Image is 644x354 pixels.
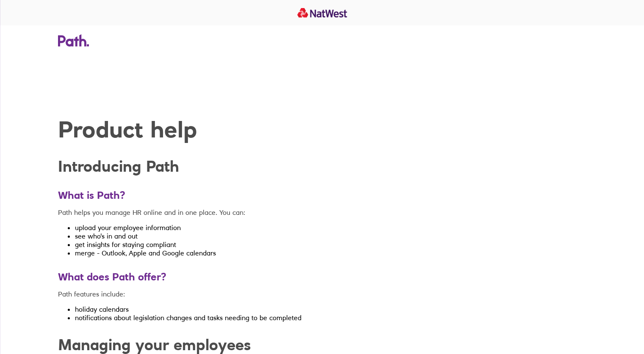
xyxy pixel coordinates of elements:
[58,290,586,298] p: Path features include:
[75,240,586,249] li: get insights for staying compliant
[58,335,251,354] strong: Managing your employees
[58,271,166,283] strong: What does Path offer?
[58,189,125,201] strong: What is Path?
[58,157,179,176] strong: Introducing Path
[75,249,586,257] li: merge - Outlook, Apple and Google calendars
[75,305,586,313] li: holiday calendars
[75,232,586,240] li: see who's in and out
[75,313,586,322] li: notifications about legislation changes and tasks needing to be completed
[58,115,197,143] strong: Product help
[58,208,586,217] p: Path helps you manage HR online and in one place. You can:
[75,223,586,232] li: upload your employee information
